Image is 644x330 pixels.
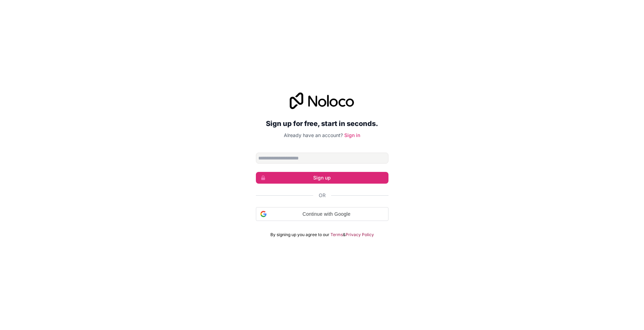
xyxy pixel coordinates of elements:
[346,232,374,237] a: Privacy Policy
[343,232,346,237] span: &
[319,192,326,199] span: Or
[330,232,343,237] a: Terms
[256,172,388,184] button: Sign up
[256,153,388,164] input: Email address
[269,211,384,218] span: Continue with Google
[256,207,388,221] div: Continue with Google
[344,132,360,138] a: Sign in
[256,117,388,130] h2: Sign up for free, start in seconds.
[284,132,343,138] span: Already have an account?
[270,232,329,237] span: By signing up you agree to our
